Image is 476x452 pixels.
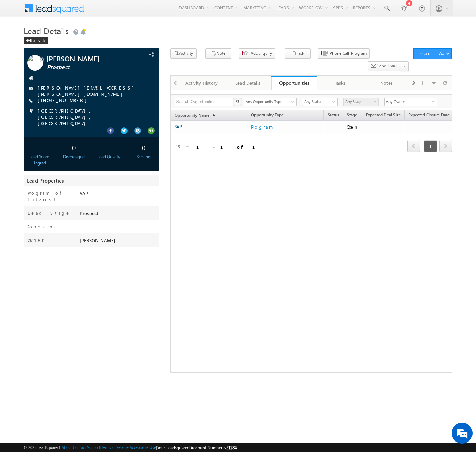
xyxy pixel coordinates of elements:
a: Status [324,111,343,120]
span: select [186,145,192,148]
div: -- [95,141,123,154]
button: Add Inquiry [239,48,275,59]
a: Stage [343,111,361,120]
em: Start Chat [95,215,126,224]
span: [PERSON_NAME] [80,237,115,243]
input: Type to Search [384,98,437,106]
a: Opportunities [271,76,317,90]
span: Expected Deal Size [366,112,401,117]
div: Scoring [130,154,157,160]
a: Activity History [179,76,225,90]
a: Any Opportunity Type [244,98,297,106]
div: Lead Score Upgrad [25,154,53,166]
span: Any Stage [344,99,377,105]
a: About [62,445,72,450]
span: © 2025 LeadSquared | | | | | [24,444,237,451]
a: Notes [363,76,409,90]
a: Any Stage [343,98,379,106]
div: 0 [60,141,88,154]
a: Tasks [317,76,363,90]
button: Note [205,48,231,59]
span: next [439,140,452,152]
a: Program [251,123,321,131]
span: (sorted ascending) [209,113,215,118]
span: Expected Closure Date [408,112,450,117]
label: Concerns [28,223,59,230]
a: prev [407,141,420,152]
a: Terms of Service [101,445,129,450]
div: Lead Actions [416,50,446,56]
span: 1 [424,140,437,152]
span: Lead Properties [27,177,64,184]
img: Search [236,100,239,103]
label: Owner [28,237,44,243]
div: Activity History [185,79,219,87]
div: Prospect [78,210,159,220]
span: Any Status [302,99,336,105]
span: Send Email [377,63,397,69]
div: Minimize live chat window [114,3,131,20]
span: [PERSON_NAME] [46,55,130,62]
span: 51284 [226,445,237,450]
div: -- [25,141,53,154]
a: Show All Items [428,98,437,105]
div: Open [347,124,359,130]
img: Profile photo [27,55,43,73]
div: Opportunities [277,79,312,86]
a: [PERSON_NAME][EMAIL_ADDRESS][PERSON_NAME][DOMAIN_NAME] [38,85,138,97]
div: Disengaged [60,154,88,160]
div: Chat with us now [36,37,117,46]
a: Expected Deal Size [362,111,404,120]
a: Acceptable Use [130,445,156,450]
span: [PHONE_NUMBER] [38,97,90,104]
a: SAP [175,124,182,129]
label: Lead Stage [28,210,70,216]
label: Program of Interest [28,190,73,202]
div: Notes [369,79,403,87]
span: Prospect [47,64,131,71]
span: prev [407,140,420,152]
a: Contact Support [73,445,100,450]
a: Lead Details [225,76,271,90]
a: Any Status [302,98,338,106]
span: Opportunity Type [247,111,323,120]
div: Back [24,37,48,44]
span: Any Opportunity Type [244,99,292,105]
span: [GEOGRAPHIC_DATA], [GEOGRAPHIC_DATA], [GEOGRAPHIC_DATA] [38,108,147,127]
div: SAP [78,190,159,200]
a: next [439,141,452,152]
textarea: Type your message and hit 'Enter' [9,64,127,209]
span: Your Leadsquared Account Number is [157,445,237,450]
button: Phone Call_Program [318,48,370,59]
span: 15 [175,143,186,151]
span: Opportunity Name [175,113,209,118]
button: Task [285,48,311,59]
span: Lead Details [24,25,69,36]
a: Opportunity Name(sorted ascending) [171,111,218,120]
div: 1 - 1 of 1 [196,143,263,151]
a: Expected Closure Date [405,111,453,120]
img: d_60004797649_company_0_60004797649 [12,37,29,46]
button: Activity [170,48,197,59]
span: Add Inquiry [251,50,272,56]
span: Stage [347,112,357,117]
span: Phone Call_Program [330,50,367,56]
div: Lead Details [231,79,265,87]
a: Back [24,37,52,43]
div: Lead Quality [95,154,123,160]
div: Tasks [323,79,357,87]
button: Send Email [368,61,400,71]
button: Lead Actions [413,48,452,59]
div: 0 [130,141,157,154]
